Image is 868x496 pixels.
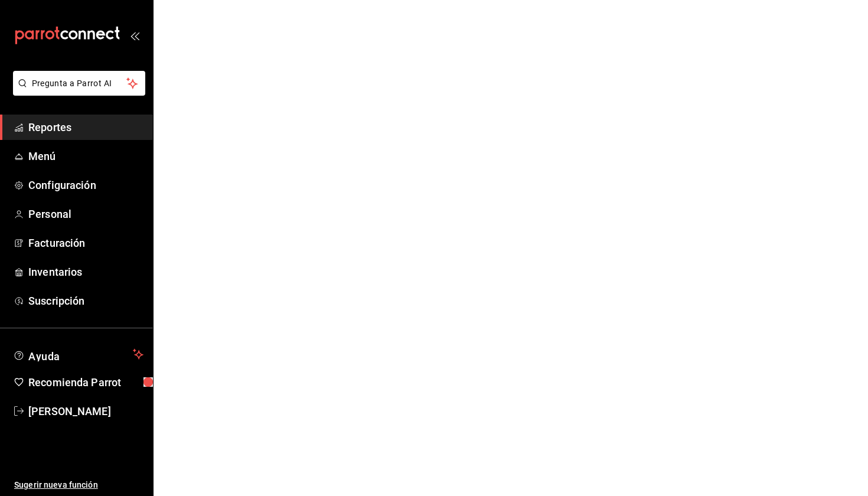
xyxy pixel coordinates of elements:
[28,347,128,361] span: Ayuda
[14,479,143,491] span: Sugerir nueva función
[28,206,143,222] span: Personal
[8,86,145,98] a: Pregunta a Parrot AI
[13,71,145,96] button: Pregunta a Parrot AI
[28,119,143,135] span: Reportes
[28,148,143,164] span: Menú
[28,403,143,419] span: [PERSON_NAME]
[32,77,127,90] span: Pregunta a Parrot AI
[28,177,143,193] span: Configuración
[28,235,143,251] span: Facturación
[28,293,143,309] span: Suscripción
[130,31,139,40] button: open_drawer_menu
[28,264,143,280] span: Inventarios
[28,374,143,390] span: Recomienda Parrot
